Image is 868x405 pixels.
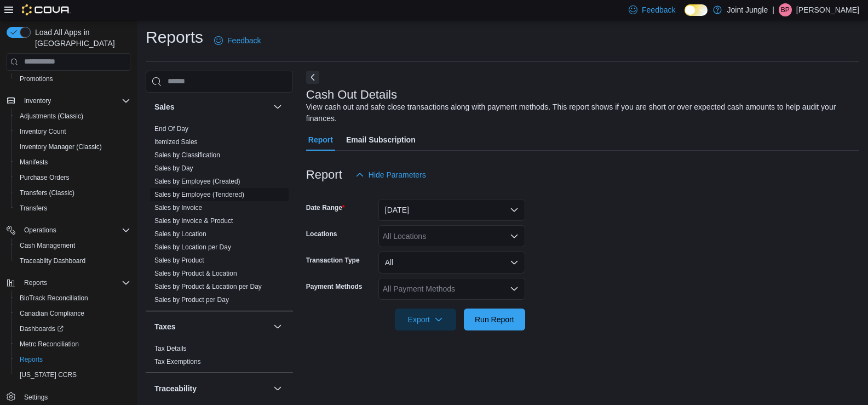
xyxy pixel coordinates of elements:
[15,353,130,366] span: Reports
[306,71,319,84] button: Next
[11,109,135,124] button: Adjustments (Classic)
[154,270,237,277] a: Sales by Product & Location
[11,352,135,367] button: Reports
[15,368,81,381] a: [US_STATE] CCRS
[154,344,187,353] span: Tax Details
[24,278,47,287] span: Reports
[306,282,363,291] label: Payment Methods
[154,204,202,212] a: Sales by Invoice
[154,203,202,212] span: Sales by Invoice
[146,26,203,48] h1: Reports
[20,94,55,107] button: Inventory
[15,171,74,184] a: Purchase Orders
[727,3,768,16] p: Joint Jungle
[306,256,360,265] label: Transaction Type
[20,390,130,404] span: Settings
[15,322,68,335] a: Dashboards
[154,357,201,366] span: Tax Exemptions
[20,112,83,121] span: Adjustments (Classic)
[781,3,790,16] span: BP
[346,129,416,151] span: Email Subscription
[15,110,130,123] span: Adjustments (Classic)
[475,314,514,325] span: Run Report
[22,4,71,15] img: Cova
[15,307,89,320] a: Canadian Compliance
[154,296,229,304] a: Sales by Product per Day
[227,35,261,46] span: Feedback
[154,243,231,251] a: Sales by Location per Day
[20,224,61,237] button: Operations
[154,101,175,112] h3: Sales
[15,125,130,138] span: Inventory Count
[15,140,106,153] a: Inventory Manager (Classic)
[2,223,135,238] button: Operations
[154,217,233,225] a: Sales by Invoice & Product
[15,239,79,252] a: Cash Management
[15,125,71,138] a: Inventory Count
[154,321,176,332] h3: Taxes
[401,309,450,330] span: Export
[154,177,240,186] span: Sales by Employee (Created)
[154,138,198,146] a: Itemized Sales
[796,3,859,16] p: [PERSON_NAME]
[154,125,188,133] a: End Of Day
[20,127,66,136] span: Inventory Count
[15,353,47,366] a: Reports
[15,254,130,267] span: Traceabilty Dashboard
[20,276,130,289] span: Reports
[15,338,130,351] span: Metrc Reconciliation
[154,151,220,159] span: Sales by Classification
[20,370,77,379] span: [US_STATE] CCRS
[15,292,93,305] a: BioTrack Reconciliation
[2,275,135,290] button: Reports
[154,383,269,394] button: Traceability
[510,232,519,241] button: Open list of options
[15,239,130,252] span: Cash Management
[24,226,56,235] span: Operations
[15,202,130,215] span: Transfers
[154,269,237,278] span: Sales by Product & Location
[15,322,130,335] span: Dashboards
[154,243,231,252] span: Sales by Location per Day
[351,164,430,186] button: Hide Parameters
[20,142,102,151] span: Inventory Manager (Classic)
[154,345,187,352] a: Tax Details
[154,151,220,159] a: Sales by Classification
[395,309,456,330] button: Export
[15,140,130,153] span: Inventory Manager (Classic)
[146,342,293,373] div: Taxes
[11,253,135,269] button: Traceabilty Dashboard
[154,101,269,112] button: Sales
[306,101,854,124] div: View cash out and safe close transactions along with payment methods. This report shows if you ar...
[2,93,135,109] button: Inventory
[11,321,135,336] a: Dashboards
[685,4,708,16] input: Dark Mode
[154,321,269,332] button: Taxes
[306,203,345,212] label: Date Range
[369,169,426,180] span: Hide Parameters
[20,276,51,289] button: Reports
[15,171,130,184] span: Purchase Orders
[11,185,135,201] button: Transfers (Classic)
[15,186,130,199] span: Transfers (Classic)
[15,156,130,169] span: Manifests
[15,338,83,351] a: Metrc Reconciliation
[154,230,206,238] span: Sales by Location
[20,173,70,182] span: Purchase Orders
[464,309,525,330] button: Run Report
[154,164,193,172] a: Sales by Day
[154,358,201,366] a: Tax Exemptions
[31,27,130,49] span: Load All Apps in [GEOGRAPHIC_DATA]
[154,216,233,225] span: Sales by Invoice & Product
[20,391,52,404] a: Settings
[15,110,88,123] a: Adjustments (Classic)
[772,3,774,16] p: |
[154,282,262,291] span: Sales by Product & Location per Day
[20,324,64,333] span: Dashboards
[15,307,130,320] span: Canadian Compliance
[306,168,342,181] h3: Report
[11,155,135,170] button: Manifests
[11,290,135,306] button: BioTrack Reconciliation
[15,368,130,381] span: Washington CCRS
[11,367,135,383] button: [US_STATE] CCRS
